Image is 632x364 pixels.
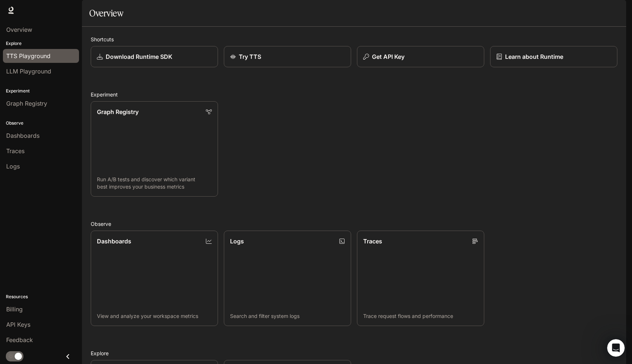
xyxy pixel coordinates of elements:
p: Run A/B tests and discover which variant best improves your business metrics [97,176,212,190]
p: Learn about Runtime [505,52,563,61]
p: Try TTS [239,52,261,61]
a: LogsSearch and filter system logs [224,231,351,326]
p: Logs [230,237,244,246]
p: Trace request flows and performance [363,312,478,320]
p: Dashboards [97,237,131,246]
a: DashboardsView and analyze your workspace metrics [91,231,218,326]
h1: Overview [89,6,123,20]
a: Try TTS [224,46,351,67]
h2: Shortcuts [91,35,617,43]
h2: Observe [91,220,617,228]
p: Download Runtime SDK [106,52,172,61]
a: Download Runtime SDK [91,46,218,67]
h2: Explore [91,349,617,357]
p: Get API Key [372,52,405,61]
p: Traces [363,237,382,246]
a: TracesTrace request flows and performance [357,231,484,326]
iframe: Intercom live chat [607,339,625,357]
button: Get API Key [357,46,484,67]
a: Learn about Runtime [490,46,617,67]
p: Search and filter system logs [230,312,345,320]
h2: Experiment [91,91,617,98]
p: Graph Registry [97,107,139,116]
a: Graph RegistryRun A/B tests and discover which variant best improves your business metrics [91,101,218,197]
p: View and analyze your workspace metrics [97,312,212,320]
